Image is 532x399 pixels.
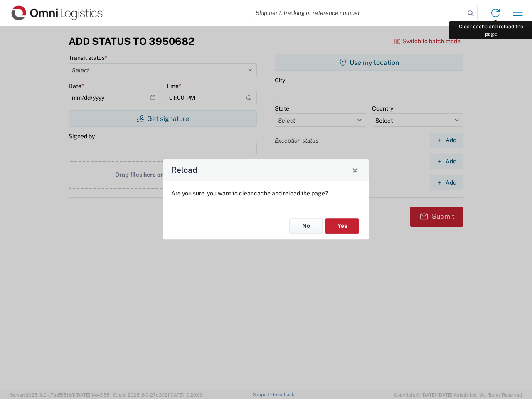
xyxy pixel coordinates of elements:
p: Are you sure, you want to clear cache and reload the page? [171,190,361,197]
button: Close [349,164,361,176]
button: No [289,218,323,234]
input: Shipment, tracking or reference number [249,5,465,21]
h4: Reload [171,164,197,176]
button: Yes [325,218,359,234]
